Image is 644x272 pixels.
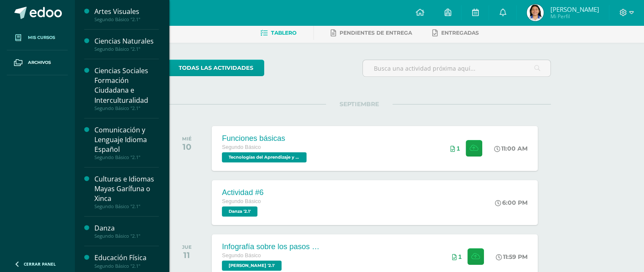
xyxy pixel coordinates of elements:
span: Pendientes de entrega [340,30,412,36]
a: Ciencias Sociales Formación Ciudadana e InterculturalidadSegundo Básico "2.1" [94,66,159,111]
a: Educación FísicaSegundo Básico "2.1" [94,253,159,269]
div: Artes Visuales [94,7,159,16]
div: 11:59 PM [496,253,528,261]
div: 10 [182,142,192,152]
a: DanzaSegundo Básico "2.1" [94,223,159,239]
a: Archivos [7,50,68,75]
div: 6:00 PM [495,199,528,206]
span: PEREL '2.1' [222,261,282,271]
span: Mis cursos [28,34,55,41]
div: Funciones básicas [222,134,309,143]
span: 1 [458,253,462,260]
div: Segundo Básico "2.1" [94,154,159,160]
div: 11 [182,250,192,260]
span: Tablero [271,30,296,36]
div: Segundo Básico "2.1" [94,105,159,111]
div: Actividad #6 [222,188,263,197]
div: Segundo Básico "2.1" [94,203,159,209]
div: MIÉ [182,136,192,142]
div: Educación Física [94,253,159,263]
span: Segundo Básico [222,144,261,150]
span: [PERSON_NAME] [550,5,599,14]
span: 1 [456,145,460,152]
div: Segundo Básico "2.1" [94,263,159,269]
a: Pendientes de entrega [331,26,412,40]
img: 96f539aea266b78768e36ef44a48f875.png [527,4,544,21]
span: Mi Perfil [550,13,599,20]
a: Entregadas [432,26,479,40]
span: Segundo Básico [222,198,261,204]
a: Culturas e Idiomas Mayas Garífuna o XincaSegundo Básico "2.1" [94,174,159,209]
div: Segundo Básico "2.1" [94,233,159,239]
input: Busca una actividad próxima aquí... [363,60,550,77]
span: Entregadas [441,30,479,36]
a: Tablero [260,26,296,40]
span: Danza '2.1' [222,206,257,217]
div: Archivos entregados [452,253,462,260]
div: Ciencias Naturales [94,36,159,46]
div: Danza [94,223,159,233]
a: Comunicación y Lenguaje Idioma EspañolSegundo Básico "2.1" [94,125,159,160]
a: Artes VisualesSegundo Básico "2.1" [94,7,159,22]
div: Comunicación y Lenguaje Idioma Español [94,125,159,154]
span: Tecnologías del Aprendizaje y la Comunicación '2.1' [222,152,307,162]
span: Cerrar panel [24,261,56,267]
div: Infografía sobre los pasos para una buena confesión [222,242,323,251]
div: Ciencias Sociales Formación Ciudadana e Interculturalidad [94,66,159,105]
a: Ciencias NaturalesSegundo Básico "2.1" [94,36,159,52]
span: SEPTIEMBRE [326,100,392,108]
div: JUE [182,244,192,250]
div: Segundo Básico "2.1" [94,16,159,22]
div: Archivos entregados [450,145,460,152]
div: 11:00 AM [494,145,528,152]
div: Segundo Básico "2.1" [94,46,159,52]
a: Mis cursos [7,25,68,50]
div: Culturas e Idiomas Mayas Garífuna o Xinca [94,174,159,203]
a: todas las Actividades [168,60,264,76]
span: Segundo Básico [222,253,261,258]
span: Archivos [28,59,51,66]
